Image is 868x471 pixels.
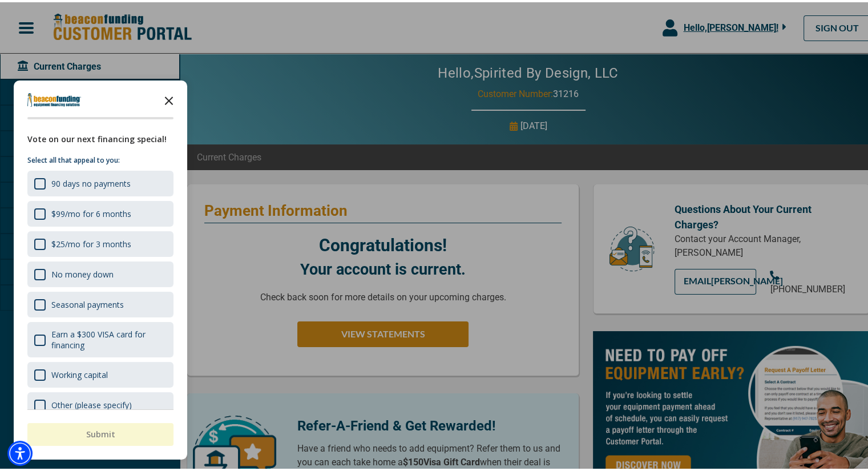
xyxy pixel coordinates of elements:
[27,390,173,416] div: Other (please specify)
[27,259,173,285] div: No money down
[14,78,187,457] div: Survey
[27,131,173,143] div: Vote on our next financing special!
[27,360,173,385] div: Working capital
[27,421,173,444] button: Submit
[51,267,114,277] div: No money down
[51,236,131,247] div: $25/mo for 3 months
[51,397,132,408] div: Other (please specify)
[51,367,108,378] div: Working capital
[27,289,173,315] div: Seasonal payments
[27,91,81,104] img: Company logo
[27,168,173,194] div: 90 days no payments
[27,229,173,255] div: $25/mo for 3 months
[27,152,173,164] p: Select all that appeal to you:
[158,86,180,109] button: Close the survey
[27,199,173,224] div: $99/mo for 6 months
[51,206,131,217] div: $99/mo for 6 months
[27,320,173,355] div: Earn a $300 VISA card for financing
[7,438,33,464] div: Accessibility Menu
[51,297,124,308] div: Seasonal payments
[51,327,167,348] div: Earn a $300 VISA card for financing
[51,176,131,187] div: 90 days no payments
